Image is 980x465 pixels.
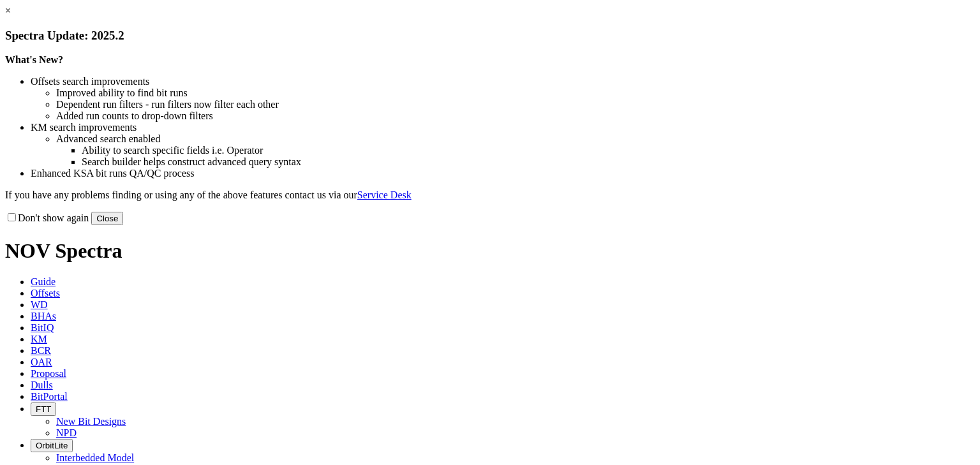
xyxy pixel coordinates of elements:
[56,427,77,438] a: NPD
[8,213,16,221] input: Don't show again
[56,110,975,122] li: Added run counts to drop-down filters
[56,99,975,110] li: Dependent run filters - run filters now filter each other
[357,189,412,200] a: Service Desk
[31,311,56,321] span: BHAs
[56,87,975,99] li: Improved ability to find bit runs
[31,276,56,287] span: Guide
[31,122,975,133] li: KM search improvements
[31,76,975,87] li: Offsets search improvements
[31,357,52,367] span: OAR
[82,145,975,156] li: Ability to search specific fields i.e. Operator
[5,54,63,65] strong: What's New?
[56,416,126,427] a: New Bit Designs
[31,368,66,379] span: Proposal
[36,441,68,450] span: OrbitLite
[31,380,53,390] span: Dulls
[31,288,60,299] span: Offsets
[5,212,89,223] label: Don't show again
[5,239,975,263] h1: NOV Spectra
[56,452,134,463] a: Interbedded Model
[56,133,975,145] li: Advanced search enabled
[31,299,48,310] span: WD
[5,29,975,43] h3: Spectra Update: 2025.2
[31,345,51,356] span: BCR
[91,212,123,225] button: Close
[31,391,68,402] span: BitPortal
[31,334,47,344] span: KM
[36,404,51,414] span: FTT
[31,322,54,333] span: BitIQ
[5,5,11,16] a: ×
[5,189,975,201] p: If you have any problems finding or using any of the above features contact us via our
[31,168,975,179] li: Enhanced KSA bit runs QA/QC process
[82,156,975,168] li: Search builder helps construct advanced query syntax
